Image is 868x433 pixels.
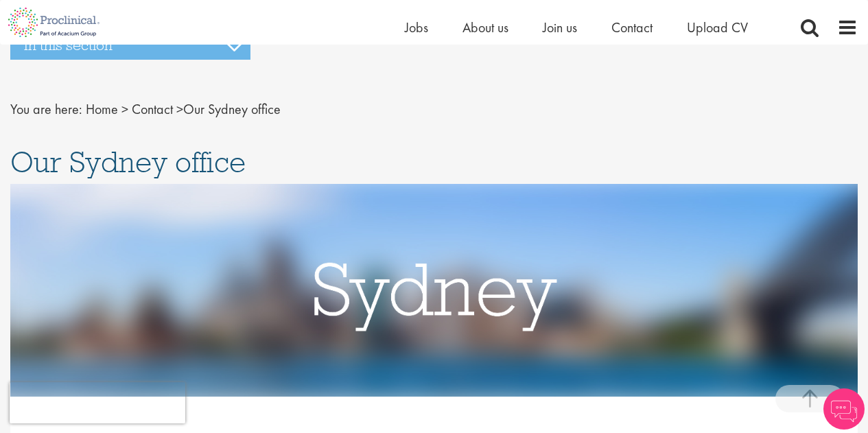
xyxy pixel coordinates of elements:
iframe: reCAPTCHA [10,382,185,423]
span: > [176,100,183,118]
span: Our Sydney office [10,143,246,180]
h3: In this section [10,31,250,60]
img: Chatbot [823,388,865,430]
a: breadcrumb link to Contact [132,100,173,118]
a: About us [462,19,508,36]
a: Contact [611,19,653,36]
span: > [121,100,128,118]
a: breadcrumb link to Home [86,100,118,118]
a: Join us [543,19,577,36]
a: Jobs [405,19,428,36]
span: You are here: [10,100,82,118]
span: Our Sydney office [86,100,281,118]
a: Upload CV [687,19,748,36]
